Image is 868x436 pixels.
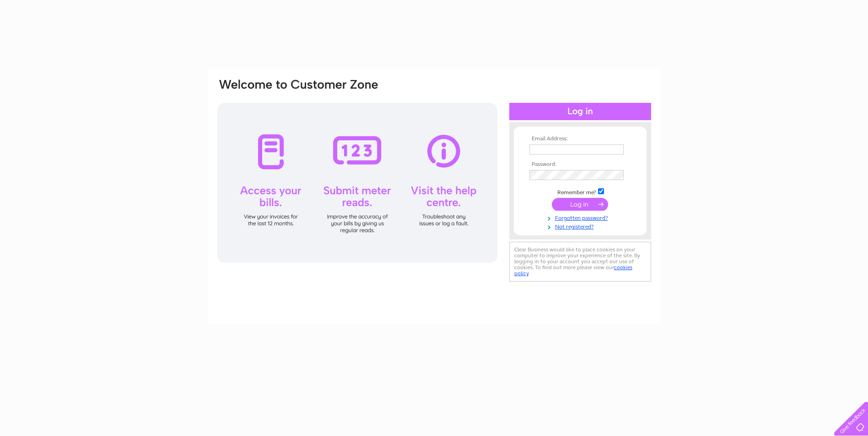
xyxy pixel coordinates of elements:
[527,161,633,168] th: Password:
[527,187,633,196] td: Remember me?
[509,242,651,282] div: Clear Business would like to place cookies on your computer to improve your experience of the sit...
[529,222,633,230] a: Not registered?
[514,264,632,276] a: cookies policy
[529,213,633,222] a: Forgotten password?
[552,198,608,211] input: Submit
[527,136,633,142] th: Email Address:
